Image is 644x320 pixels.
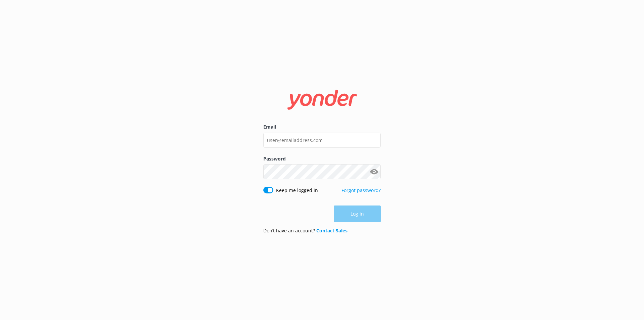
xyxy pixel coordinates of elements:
[367,165,381,179] button: Show password
[263,133,381,148] input: user@emailaddress.com
[263,123,381,131] label: Email
[276,187,318,194] label: Keep me logged in
[341,187,381,193] a: Forgot password?
[263,227,347,234] p: Don’t have an account?
[263,155,381,163] label: Password
[316,227,347,234] a: Contact Sales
